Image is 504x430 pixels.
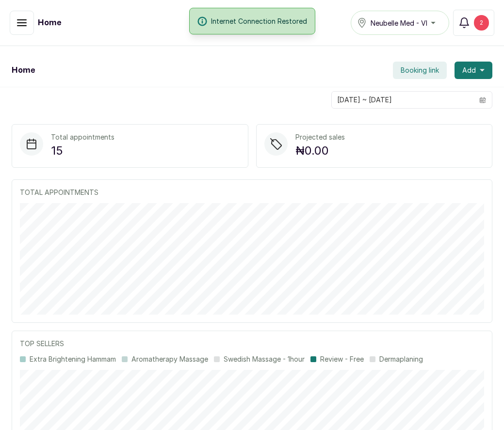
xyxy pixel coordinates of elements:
button: Add [455,62,492,79]
p: Dermaplaning [379,354,423,364]
p: Extra Brightening Hammam [30,354,116,364]
p: ₦0.00 [295,142,345,159]
p: Total appointments [51,132,114,142]
input: Select date [332,92,473,108]
p: Review - Free [320,354,364,364]
span: Internet Connection Restored [211,16,307,26]
p: Projected sales [295,132,345,142]
p: Swedish Massage - 1hour [224,354,305,364]
p: TOP SELLERS [20,339,484,349]
button: Booking link [393,62,447,79]
p: 15 [51,142,114,159]
svg: calendar [479,96,486,103]
h1: Home [12,64,35,76]
p: TOTAL APPOINTMENTS [20,188,484,197]
p: Aromatherapy Massage [131,354,208,364]
span: Add [462,65,476,75]
span: Booking link [401,65,439,75]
